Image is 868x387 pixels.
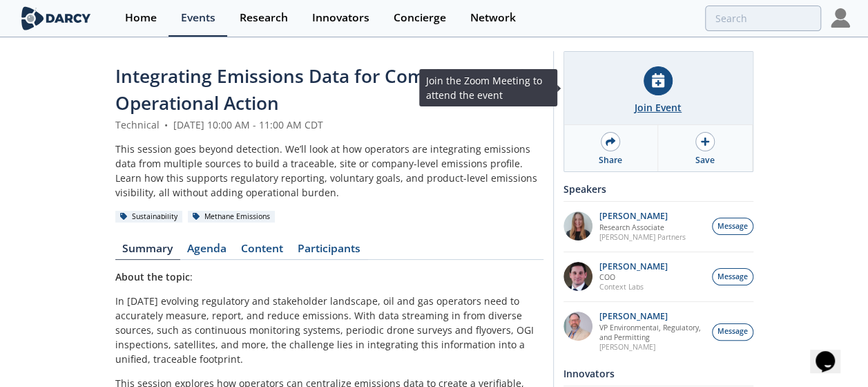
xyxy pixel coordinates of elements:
[599,154,622,167] div: Share
[599,312,704,321] p: [PERSON_NAME]
[599,323,704,342] p: VP Environmental, Regulatory, and Permitting
[115,211,183,223] div: Sustainability
[717,272,748,283] span: Message
[563,177,753,201] div: Speakers
[712,218,753,235] button: Message
[599,223,686,232] p: Research Associate
[125,12,157,23] div: Home
[563,262,592,291] img: 501ea5c4-0272-445a-a9c3-1e215b6764fd
[181,12,215,23] div: Events
[188,211,276,223] div: Methane Emissions
[599,211,686,221] p: [PERSON_NAME]
[599,262,668,272] p: [PERSON_NAME]
[831,8,850,28] img: Profile
[115,117,543,132] div: Technical [DATE] 10:00 AM - 11:00 AM CDT
[810,332,854,373] iframe: chat widget
[115,243,180,260] a: Summary
[635,100,682,115] div: Join Event
[234,243,291,260] a: Content
[162,118,171,131] span: •
[712,268,753,285] button: Message
[115,142,543,200] div: This session goes beyond detection. We’ll look at how operators are integrating emissions data fr...
[712,323,753,341] button: Message
[717,326,748,337] span: Message
[717,221,748,232] span: Message
[470,12,516,23] div: Network
[599,272,668,282] p: COO
[180,243,234,260] a: Agenda
[599,232,686,242] p: [PERSON_NAME] Partners
[705,6,821,31] input: Advanced Search
[394,12,446,23] div: Concierge
[19,6,94,30] img: logo-wide.svg
[563,312,592,341] img: ed2b4adb-f152-4947-b39b-7b15fa9ececc
[115,270,543,284] p: :
[115,270,190,283] strong: About the topic
[563,361,753,386] div: Innovators
[240,12,288,23] div: Research
[599,282,668,292] p: Context Labs
[291,243,368,260] a: Participants
[563,211,592,240] img: 1e06ca1f-8078-4f37-88bf-70cc52a6e7bd
[115,64,525,115] span: Integrating Emissions Data for Compliance and Operational Action
[115,294,543,366] p: In [DATE] evolving regulatory and stakeholder landscape, oil and gas operators need to accurately...
[312,12,369,23] div: Innovators
[599,342,704,352] p: [PERSON_NAME]
[695,154,715,167] div: Save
